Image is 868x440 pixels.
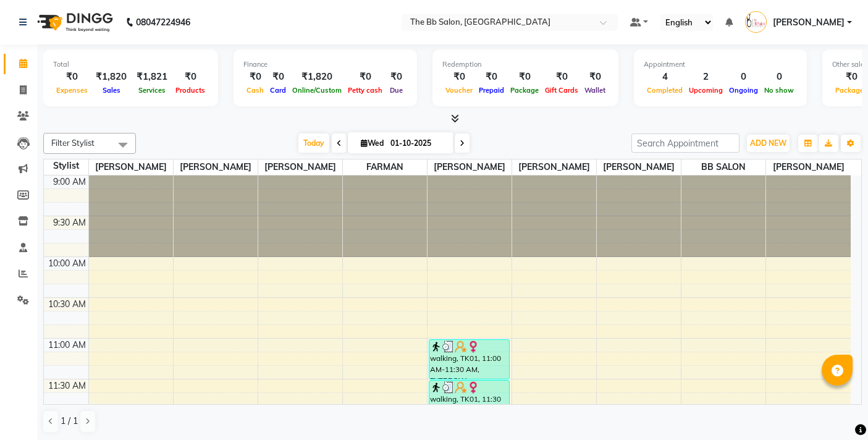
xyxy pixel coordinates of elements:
[53,86,91,95] span: Expenses
[53,59,208,70] div: Total
[681,159,765,175] span: BB SALON
[507,86,542,95] span: Package
[91,70,132,84] div: ₹1,820
[289,86,345,95] span: Online/Custom
[761,70,797,84] div: 0
[243,59,407,70] div: Finance
[172,70,208,84] div: ₹0
[761,86,797,95] span: No show
[343,159,427,175] span: FARMAN
[686,70,726,84] div: 2
[345,70,386,84] div: ₹0
[542,70,581,84] div: ₹0
[476,70,507,84] div: ₹0
[597,159,681,175] span: [PERSON_NAME]
[442,70,476,84] div: ₹0
[631,133,739,153] input: Search Appointment
[387,86,406,95] span: Due
[51,176,88,188] div: 9:00 AM
[358,138,387,148] span: Wed
[476,86,507,95] span: Prepaid
[243,86,267,95] span: Cash
[686,86,726,95] span: Upcoming
[428,159,512,175] span: [PERSON_NAME]
[442,86,476,95] span: Voucher
[51,138,95,148] span: Filter Stylist
[747,135,790,152] button: ADD NEW
[644,86,686,95] span: Completed
[61,415,78,428] span: 1 / 1
[243,70,267,84] div: ₹0
[442,59,609,70] div: Redemption
[53,70,91,84] div: ₹0
[542,86,581,95] span: Gift Cards
[750,138,786,148] span: ADD NEW
[507,70,542,84] div: ₹0
[46,257,88,270] div: 10:00 AM
[51,216,88,229] div: 9:30 AM
[429,340,509,379] div: walking, TK01, 11:00 AM-11:30 AM, EYEBROW - THREADING
[726,70,761,84] div: 0
[816,391,856,428] iframe: chat widget
[386,70,407,84] div: ₹0
[289,70,345,84] div: ₹1,820
[46,379,88,392] div: 11:30 AM
[89,159,173,175] span: [PERSON_NAME]
[44,159,88,172] div: Stylist
[46,298,88,311] div: 10:30 AM
[46,339,88,352] div: 11:00 AM
[581,70,609,84] div: ₹0
[644,70,686,84] div: 4
[387,134,449,153] input: 2025-10-01
[172,86,208,95] span: Products
[135,86,169,95] span: Services
[99,86,124,95] span: Sales
[298,133,329,153] span: Today
[136,5,190,40] b: 08047224946
[174,159,258,175] span: [PERSON_NAME]
[132,70,172,84] div: ₹1,821
[258,159,342,175] span: [PERSON_NAME]
[766,159,851,175] span: [PERSON_NAME]
[267,86,289,95] span: Card
[644,59,797,70] div: Appointment
[581,86,609,95] span: Wallet
[512,159,596,175] span: [PERSON_NAME]
[345,86,386,95] span: Petty cash
[429,381,509,420] div: walking, TK01, 11:30 AM-12:00 PM, EYEBROW - THREADING
[267,70,289,84] div: ₹0
[32,5,116,40] img: logo
[745,11,767,33] img: Ujjwal Bisht
[726,86,761,95] span: Ongoing
[773,16,845,29] span: [PERSON_NAME]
